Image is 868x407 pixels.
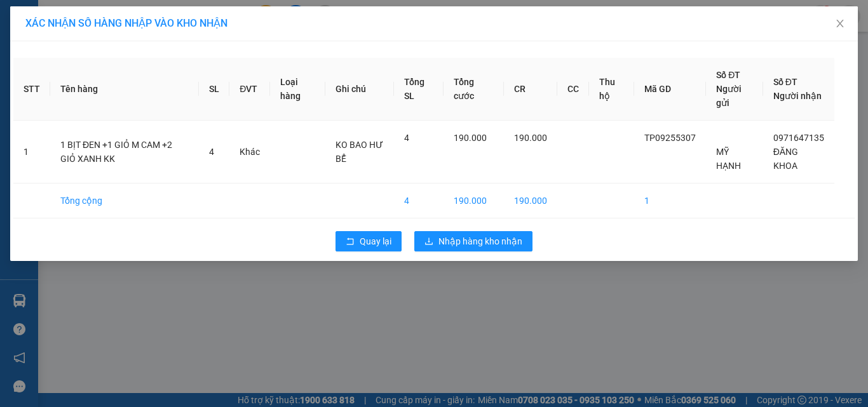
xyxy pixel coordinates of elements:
[454,133,487,143] span: 190.000
[325,58,394,121] th: Ghi chú
[444,58,504,121] th: Tổng cước
[50,58,199,121] th: Tên hàng
[229,58,270,121] th: ĐVT
[424,237,433,247] span: download
[716,84,742,108] span: Người gửi
[444,183,504,218] td: 190.000
[504,183,557,218] td: 190.000
[336,140,383,164] span: KO BAO HƯ BỂ
[634,183,706,218] td: 1
[229,121,270,183] td: Khác
[589,58,634,121] th: Thu hộ
[634,58,706,121] th: Mã GD
[773,147,798,171] span: ĐĂNG KHOA
[13,121,50,183] td: 1
[336,231,402,251] button: rollbackQuay lại
[404,133,409,143] span: 4
[504,58,557,121] th: CR
[716,147,741,171] span: MỸ HẠNH
[50,121,199,183] td: 1 BỊT ĐEN +1 GIỎ M CAM +2 GIỎ XANH KK
[209,147,214,157] span: 4
[199,58,229,121] th: SL
[557,58,589,121] th: CC
[822,6,858,42] button: Close
[773,91,822,101] span: Người nhận
[835,18,845,29] span: close
[644,133,696,143] span: TP09255307
[25,17,227,29] span: XÁC NHẬN SỐ HÀNG NHẬP VÀO KHO NHẬN
[394,183,444,218] td: 4
[50,183,199,218] td: Tổng cộng
[346,237,355,247] span: rollback
[270,58,325,121] th: Loại hàng
[773,133,824,143] span: 0971647135
[414,231,532,251] button: downloadNhập hàng kho nhận
[438,234,522,248] span: Nhập hàng kho nhận
[394,58,444,121] th: Tổng SL
[514,133,547,143] span: 190.000
[773,77,797,87] span: Số ĐT
[716,70,740,80] span: Số ĐT
[360,234,391,248] span: Quay lại
[13,58,50,121] th: STT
